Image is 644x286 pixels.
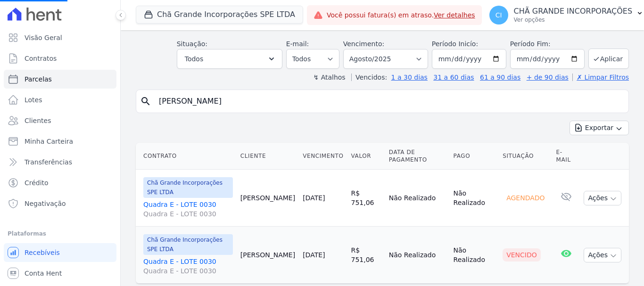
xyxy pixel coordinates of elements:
button: Ações [584,248,621,262]
i: search [140,96,151,107]
div: Vencido [503,248,541,261]
a: ✗ Limpar Filtros [572,74,629,81]
span: Lotes [25,95,42,105]
a: Quadra E - LOTE 0030Quadra E - LOTE 0030 [143,200,233,219]
a: [DATE] [303,194,325,202]
p: Ver opções [514,16,633,24]
td: Não Realizado [450,170,499,227]
button: Chã Grande Incorporações SPE LTDA [136,6,303,24]
a: 61 a 90 dias [480,74,520,81]
label: Vencimento: [343,40,384,48]
td: Não Realizado [385,170,450,227]
td: [PERSON_NAME] [237,227,299,284]
a: 31 a 60 dias [433,74,474,81]
th: Cliente [237,143,299,170]
span: Contratos [25,54,57,63]
span: Chã Grande Incorporações SPE LTDA [143,234,233,255]
th: E-mail [553,143,580,170]
th: Pago [450,143,499,170]
a: Crédito [4,173,116,192]
a: Clientes [4,111,116,130]
button: Ações [584,191,621,205]
span: Minha Carteira [25,137,73,146]
p: CHÃ GRANDE INCORPORAÇÕES [514,7,633,16]
span: Você possui fatura(s) em atraso. [327,10,475,20]
span: Todos [185,53,203,65]
label: Período Inicío: [432,40,478,48]
span: Conta Hent [25,269,62,278]
div: Plataformas [8,228,113,239]
span: Quadra E - LOTE 0030 [143,209,233,219]
a: [DATE] [303,251,325,259]
button: Exportar [570,121,629,135]
button: Aplicar [588,49,629,69]
th: Data de Pagamento [385,143,450,170]
a: Ver detalhes [434,11,475,19]
a: Recebíveis [4,243,116,262]
span: Negativação [25,199,66,208]
a: Quadra E - LOTE 0030Quadra E - LOTE 0030 [143,257,233,276]
a: Negativação [4,194,116,213]
span: Transferências [25,157,72,167]
label: E-mail: [286,40,309,48]
a: Parcelas [4,70,116,89]
a: Transferências [4,153,116,172]
th: Situação [499,143,552,170]
label: ↯ Atalhos [313,74,345,81]
a: Conta Hent [4,264,116,283]
td: R$ 751,06 [347,227,385,284]
th: Vencimento [299,143,347,170]
th: Contrato [136,143,237,170]
td: R$ 751,06 [347,170,385,227]
span: Crédito [25,178,49,188]
a: Visão Geral [4,28,116,47]
th: Valor [347,143,385,170]
a: Lotes [4,90,116,109]
label: Vencidos: [351,74,387,81]
span: Clientes [25,116,51,125]
td: [PERSON_NAME] [237,170,299,227]
label: Período Fim: [510,39,585,49]
td: Não Realizado [385,227,450,284]
span: Chã Grande Incorporações SPE LTDA [143,177,233,198]
button: Todos [177,49,282,69]
span: Quadra E - LOTE 0030 [143,266,233,276]
td: Não Realizado [450,227,499,284]
a: + de 90 dias [527,74,569,81]
span: CI [495,12,502,18]
span: Parcelas [25,74,52,84]
span: Visão Geral [25,33,62,42]
span: Recebíveis [25,248,60,257]
label: Situação: [177,40,207,48]
input: Buscar por nome do lote ou do cliente [153,92,625,111]
a: 1 a 30 dias [391,74,428,81]
a: Contratos [4,49,116,68]
a: Minha Carteira [4,132,116,151]
div: Agendado [503,191,548,204]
